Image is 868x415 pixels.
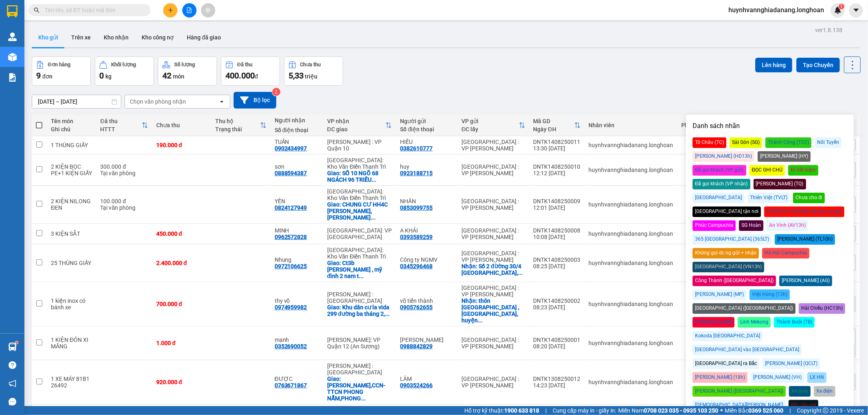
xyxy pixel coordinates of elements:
div: A KHẢI [400,227,453,234]
div: Thành Bưởi (TB) [774,317,815,328]
div: 0824127949 [275,204,307,211]
div: NHÂN [400,198,453,204]
button: Số lượng42món [158,56,217,86]
button: Kho gửi [32,28,65,47]
sup: 2 [272,88,280,96]
div: Đã thu [100,118,141,124]
div: 1 XE MÁY 81B1 26492 [51,376,92,389]
div: ĐC giao [327,126,386,133]
div: 0905762655 [400,304,433,311]
div: 920.000 đ [156,379,207,385]
div: YẾN [275,198,319,204]
button: plus [163,3,177,17]
span: ... [518,269,523,276]
div: [GEOGRAPHIC_DATA] : VP [PERSON_NAME] [461,337,525,350]
div: 0763671867 [275,382,307,389]
strong: 0369 525 060 [748,407,783,414]
div: 0888594387 [275,170,307,176]
div: DNTK1408250008 [533,227,581,234]
span: Mã đơn: DNTK1408250010 [3,43,125,54]
div: Tô Châu (TC) [693,137,726,148]
div: 10:08 [DATE] [533,234,581,240]
span: caret-down [853,7,860,14]
div: DNTK1408250003 [533,256,581,263]
span: CÔNG TY TNHH CHUYỂN PHÁT NHANH BẢO AN [64,17,162,32]
div: 0988842829 [400,343,433,350]
div: [PERSON_NAME] (MP) [693,289,746,300]
div: KOGỌI DC N NHẬN, đã báo ng gửi [764,206,844,217]
div: VP gửi [461,118,518,124]
button: Hàng đã giao [180,28,227,47]
sup: 1 [15,341,18,344]
input: Select a date range. [32,95,121,108]
div: [PERSON_NAME] (HY) [758,151,811,162]
div: 13:30 [DATE] [533,145,581,152]
div: ĐỌC GHI CHÚ [750,165,785,176]
div: huynhvannghiadanang.longhoan [589,142,673,148]
sup: 1 [839,4,844,9]
div: HIẾU [400,139,453,145]
div: Giao: Khu dân cư la vida 299 đường ba tháng 2, phường phước thắng, tp hcm [327,304,392,317]
div: An Vinh (AV13h) [767,220,808,231]
svg: open [219,98,225,105]
div: 2 KIỆN BỌC PE+1 KIỆN GIẤY [51,163,92,176]
strong: CSKH: [22,17,43,24]
div: [GEOGRAPHIC_DATA] : VP [PERSON_NAME] [461,139,525,152]
div: Chưa thu [300,62,321,67]
div: Chưa cho đi [793,193,825,203]
div: Xe máy [789,386,811,397]
div: 0902434997 [275,145,307,152]
div: Công ty NGMV [400,256,453,263]
div: [GEOGRAPHIC_DATA] (VN13h) [693,262,764,272]
div: 08:20 [DATE] [533,343,581,350]
div: Đi tiết kiệm [788,165,818,176]
div: Nối Tuyến [815,137,842,148]
div: huynhvannghiadanang.longhoan [589,201,673,208]
div: HTTT [100,126,141,133]
button: Bộ lọc [234,92,276,109]
div: 0393589259 [400,234,433,240]
div: [GEOGRAPHIC_DATA]: VP [GEOGRAPHIC_DATA] [327,227,392,240]
span: copyright [823,408,829,413]
div: 450.000 đ [156,230,207,237]
div: huynhvannghiadanang.longhoan [589,340,673,346]
div: 25 THÙNG GIẤY [51,260,92,266]
button: Kho công nợ [135,28,180,47]
div: mạnh [275,337,319,343]
div: Hà Hải Campuchia [762,248,809,259]
div: huynhvannghiadanang.longhoan [589,379,673,385]
button: Đơn hàng9đơn [32,56,91,86]
div: Như Phương [400,337,453,343]
div: 0923188715 [400,170,433,176]
span: 0 [99,71,104,80]
img: solution-icon [8,73,17,82]
div: 0345296468 [400,263,433,269]
span: 12:12:41 [DATE] [3,56,51,63]
div: Người nhận [275,117,319,124]
div: [GEOGRAPHIC_DATA] [693,193,744,203]
div: 300.000 đ [100,163,148,170]
div: DNTK1308250012 [533,376,581,382]
div: 0962572828 [275,234,307,240]
span: huynhvannghiadanang.longhoan [722,5,831,15]
div: 2 KIỆN NILONG ĐEN [51,198,92,211]
div: Số lượng [174,62,195,67]
div: Ghi chú [51,126,92,133]
span: 400.000 [225,71,255,80]
span: [PHONE_NUMBER] [3,17,62,32]
button: Kho nhận [97,28,135,47]
img: warehouse-icon [8,33,17,41]
span: ⚪️ [720,409,723,412]
div: [PERSON_NAME] (VH) [751,372,804,383]
div: [DEMOGRAPHIC_DATA][PERSON_NAME] [693,400,785,411]
span: aim [205,7,211,13]
div: Đã gọi khách (VP nhận) [693,179,750,189]
div: 0352690052 [275,343,307,350]
img: warehouse-icon [8,343,17,351]
div: [GEOGRAPHIC_DATA] ([GEOGRAPHIC_DATA]) [693,303,796,314]
div: huy [400,163,453,170]
div: [PERSON_NAME] (AG) [779,276,832,286]
div: Kokoda [GEOGRAPHIC_DATA] [693,331,763,341]
div: DNTK1408250001 [533,337,581,343]
div: Sài Gòn (SG) [730,137,762,148]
